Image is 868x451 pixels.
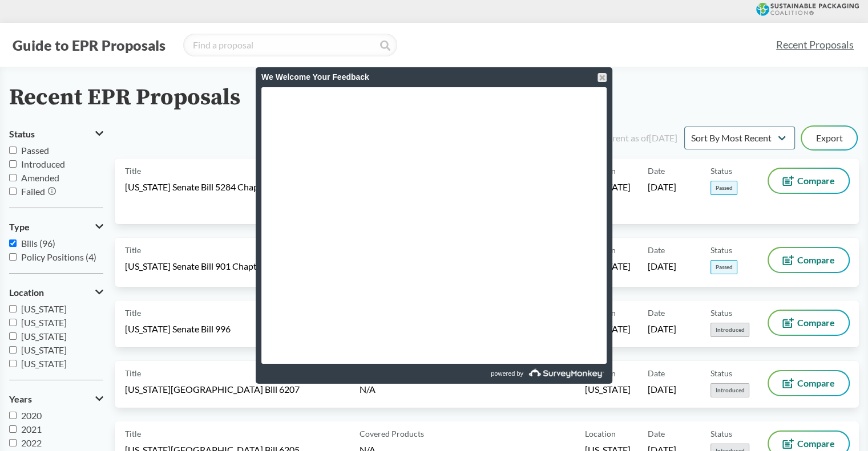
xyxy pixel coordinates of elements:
span: Years [9,394,32,404]
input: [US_STATE] [9,319,17,326]
input: Bills (96) [9,239,17,247]
span: Failed [21,186,45,197]
button: Type [9,217,103,237]
button: Status [9,124,103,144]
button: Years [9,389,103,409]
input: 2021 [9,425,17,433]
button: Location [9,283,103,302]
a: powered by [435,364,607,384]
span: Location [9,287,44,298]
span: Status [710,428,732,440]
input: 2022 [9,439,17,446]
span: [US_STATE] [21,317,67,328]
span: powered by [491,364,523,384]
span: [US_STATE] Senate Bill 5284 Chaptered [125,181,280,193]
span: Status [710,165,732,177]
button: Guide to EPR Proposals [9,36,169,54]
span: [DATE] [648,181,676,193]
span: N/A [360,384,376,395]
span: [US_STATE] [21,358,67,369]
span: Compare [797,255,835,265]
span: Introduced [710,323,749,337]
span: Passed [21,145,49,156]
span: Date [648,165,665,177]
span: Title [125,367,141,379]
input: Passed [9,147,17,154]
button: Compare [769,311,849,335]
span: [US_STATE] Senate Bill 901 Chaptered [125,260,274,273]
span: Title [125,428,141,440]
span: Title [125,244,141,256]
button: Compare [769,371,849,395]
input: [US_STATE] [9,346,17,354]
a: Recent Proposals [771,32,859,58]
span: [US_STATE] [21,344,67,355]
input: 2020 [9,412,17,419]
span: [US_STATE] [21,331,67,342]
button: Compare [769,248,849,272]
span: Status [710,244,732,256]
input: Policy Positions (4) [9,253,17,261]
span: [DATE] [648,383,676,396]
span: Policy Positions (4) [21,251,96,262]
span: Date [648,244,665,256]
span: Compare [797,176,835,185]
span: Date [648,307,665,319]
input: Introduced [9,160,17,168]
span: Status [710,307,732,319]
span: Title [125,165,141,177]
span: Compare [797,439,835,448]
span: Introduced [710,383,749,397]
span: Compare [797,318,835,327]
span: [US_STATE] [21,303,67,314]
input: Failed [9,188,17,195]
input: Find a proposal [183,34,397,56]
span: [US_STATE][GEOGRAPHIC_DATA] Bill 6207 [125,383,300,396]
span: Compare [797,379,835,388]
span: 2021 [21,424,42,434]
span: [US_STATE] Senate Bill 996 [125,323,231,335]
div: Data current as of [DATE] [579,131,677,145]
span: 2020 [21,410,42,421]
input: Amended [9,174,17,181]
input: [US_STATE] [9,305,17,312]
input: [US_STATE] [9,360,17,367]
span: Date [648,428,665,440]
span: [DATE] [648,323,676,335]
span: Location [585,428,616,440]
input: [US_STATE] [9,332,17,340]
span: Amended [21,172,59,183]
span: 2022 [21,437,42,448]
button: Compare [769,169,849,193]
span: Covered Products [360,428,424,440]
span: Status [710,367,732,379]
span: Status [9,129,35,139]
span: [DATE] [648,260,676,273]
span: Introduced [21,159,65,169]
div: We Welcome Your Feedback [261,67,607,87]
span: [US_STATE] [585,383,631,396]
span: Type [9,222,30,232]
span: Passed [710,181,737,195]
button: Export [802,127,857,149]
h2: Recent EPR Proposals [9,85,240,111]
span: Date [648,367,665,379]
span: Bills (96) [21,238,55,249]
span: Passed [710,260,737,274]
span: Title [125,307,141,319]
